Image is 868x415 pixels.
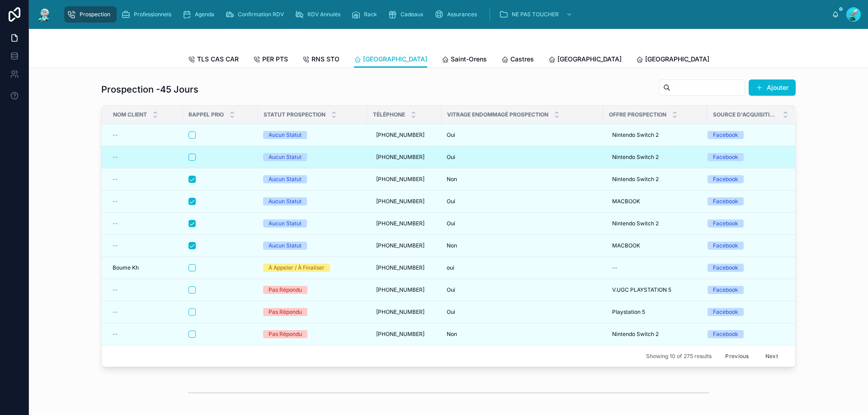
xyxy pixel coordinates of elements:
[269,308,302,316] div: Pas Répondu
[263,197,362,205] a: Aucun Statut
[113,154,118,161] span: --
[376,286,425,294] span: [PHONE_NUMBER]
[376,176,425,183] span: [PHONE_NUMBER]
[708,175,783,183] a: Facebook
[713,219,738,228] div: Facebook
[113,331,177,338] a: --
[447,264,598,271] a: oui
[609,327,702,341] a: Nintendo Switch 2
[376,154,425,161] span: [PHONE_NUMBER]
[719,349,755,363] button: Previous
[713,308,738,316] div: Facebook
[447,131,598,139] a: Oui
[713,242,738,250] div: Facebook
[373,216,436,231] a: [PHONE_NUMBER]
[292,6,347,23] a: RDV Annulés
[36,7,52,22] img: App logo
[447,308,455,316] span: Oui
[401,11,424,18] span: Cadeaux
[307,11,340,18] span: RDV Annulés
[269,219,302,228] div: Aucun Statut
[609,283,702,297] a: V.UGC PLAYSTATION 5
[189,111,224,118] span: Rappel Prio
[263,264,362,272] a: À Appeler / À Finaliser
[238,11,284,18] span: Confirmation RDV
[512,11,559,18] span: NE PAS TOUCHER
[447,198,455,205] span: Oui
[708,219,783,228] a: Facebook
[548,51,622,69] a: [GEOGRAPHIC_DATA]
[447,131,455,139] span: Oui
[373,327,436,341] a: [PHONE_NUMBER]
[609,305,702,319] a: Playstation 5
[376,131,425,139] span: [PHONE_NUMBER]
[113,286,177,294] a: --
[373,172,436,187] a: [PHONE_NUMBER]
[373,238,436,253] a: [PHONE_NUMBER]
[113,242,118,249] span: --
[188,51,239,69] a: TLS CAS CAR
[113,198,177,205] a: --
[713,286,738,294] div: Facebook
[113,131,177,139] a: --
[749,79,796,96] button: Ajouter
[263,308,362,316] a: Pas Répondu
[80,11,110,18] span: Prospection
[496,6,577,23] a: NE PAS TOUCHER
[269,153,302,161] div: Aucun Statut
[612,176,659,183] span: Nintendo Switch 2
[385,6,430,23] a: Cadeaux
[708,197,783,205] a: Facebook
[263,219,362,228] a: Aucun Statut
[302,51,340,69] a: RNS STO
[612,198,640,205] span: MACBOOK
[373,128,436,142] a: [PHONE_NUMBER]
[708,264,783,272] a: Facebook
[713,330,738,338] div: Facebook
[269,286,302,294] div: Pas Répondu
[713,264,738,272] div: Facebook
[609,194,702,209] a: MACBOOK
[263,242,362,250] a: Aucun Statut
[447,331,598,338] a: Non
[713,131,738,139] div: Facebook
[195,11,214,18] span: Agenda
[264,111,325,118] span: Statut Prospection
[609,128,702,142] a: Nintendo Switch 2
[179,6,221,23] a: Agenda
[134,11,171,18] span: Professionnels
[113,308,118,316] span: --
[447,176,598,183] a: Non
[442,51,487,69] a: Saint-Orens
[432,6,483,23] a: Assurances
[113,308,177,316] a: --
[373,283,436,297] a: [PHONE_NUMBER]
[609,238,702,253] a: MACBOOK
[373,305,436,319] a: [PHONE_NUMBER]
[269,242,302,250] div: Aucun Statut
[364,11,377,18] span: Rack
[373,150,436,164] a: [PHONE_NUMBER]
[759,349,784,363] button: Next
[612,220,659,227] span: Nintendo Switch 2
[447,286,455,294] span: Oui
[113,220,118,227] span: --
[713,153,738,161] div: Facebook
[113,331,118,338] span: --
[118,6,178,23] a: Professionnels
[113,242,177,249] a: --
[609,150,702,164] a: Nintendo Switch 2
[708,131,783,139] a: Facebook
[612,242,640,249] span: MACBOOK
[253,51,288,69] a: PER PTS
[376,264,425,271] span: [PHONE_NUMBER]
[447,154,455,161] span: Oui
[263,131,362,139] a: Aucun Statut
[447,11,477,18] span: Assurances
[708,153,783,161] a: Facebook
[311,55,340,64] span: RNS STO
[269,264,325,272] div: À Appeler / À Finaliser
[612,264,618,271] div: --
[113,198,118,205] span: --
